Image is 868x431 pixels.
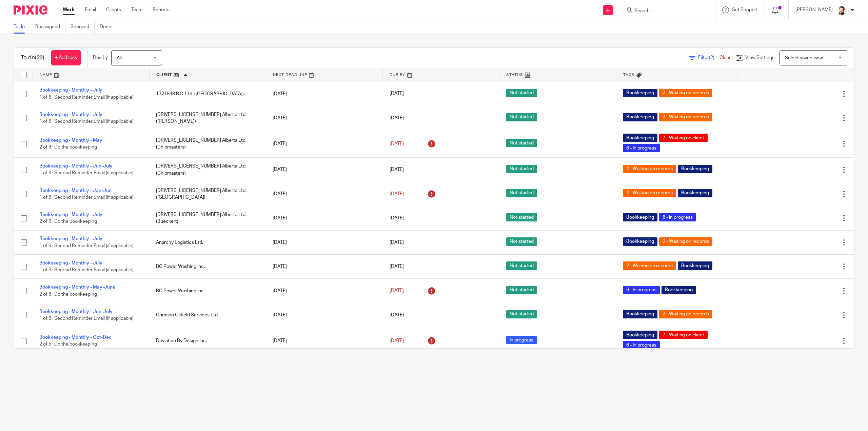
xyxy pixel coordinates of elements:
[623,341,660,349] span: 6 - In progress
[106,6,121,13] a: Clients
[390,288,404,293] span: [DATE]
[506,286,537,294] span: Not started
[39,309,113,314] a: Bookkeeping - Monthly - Jun-July
[266,303,382,327] td: [DATE]
[39,285,115,290] a: Bookkeeping - Monthly - May-June
[39,145,97,150] span: 2 of 6 · Do the bookkeeping
[623,237,657,246] span: Bookkeeping
[149,106,266,130] td: [DRIVERS_LICENSE_NUMBER] Alberta Ltd. ([PERSON_NAME])
[39,243,134,248] span: 1 of 6 · Second Reminder Email (if applicable)
[506,261,537,270] span: Not started
[623,73,635,77] span: Tags
[623,189,676,197] span: 2 - Waiting on records
[39,212,102,217] a: Bookkeeping - Monthly - July
[39,171,134,176] span: 1 of 6 · Second Reminder Email (if applicable)
[266,206,382,230] td: [DATE]
[836,5,847,16] img: Jayde%20Headshot.jpg
[390,264,404,269] span: [DATE]
[149,130,266,158] td: [DRIVERS_LICENSE_NUMBER] Alberta Ltd. (Chipmasters)
[14,20,30,34] a: To do
[39,138,102,143] a: Bookkeeping - Monthly - May
[266,130,382,158] td: [DATE]
[623,213,657,221] span: Bookkeeping
[39,164,113,169] a: Bookkeeping - Monthly - Jun-July
[390,192,404,196] span: [DATE]
[21,54,44,61] h1: To do
[506,336,537,344] span: In progress
[149,327,266,355] td: Deviation By Design Inc.
[623,310,657,318] span: Bookkeeping
[719,55,731,60] a: Clear
[266,82,382,106] td: [DATE]
[698,55,719,60] span: Filter
[659,89,712,97] span: 2 - Waiting on records
[100,20,116,34] a: Done
[709,55,714,60] span: (2)
[659,213,696,221] span: 6 - In progress
[149,303,266,327] td: Crimson Oilfield Services Ltd.
[506,89,537,97] span: Not started
[39,95,134,100] span: 1 of 6 · Second Reminder Email (if applicable)
[390,216,404,220] span: [DATE]
[390,92,404,96] span: [DATE]
[39,268,134,272] span: 1 of 6 · Second Reminder Email (if applicable)
[390,338,404,343] span: [DATE]
[149,182,266,206] td: [DRIVERS_LICENSE_NUMBER] Alberta Ltd. ([GEOGRAPHIC_DATA])
[390,141,404,146] span: [DATE]
[39,292,97,297] span: 2 of 6 · Do the bookkeeping
[506,213,537,221] span: Not started
[39,335,112,340] a: Bookkeeping - Monthly - Oct-Dec
[390,167,404,172] span: [DATE]
[149,279,266,303] td: BC Power Washing Inc.
[39,236,102,241] a: Bookkeeping - Monthly - July
[506,139,537,147] span: Not started
[266,327,382,355] td: [DATE]
[659,134,708,142] span: 7 - Waiting on client
[623,165,676,173] span: 2 - Waiting on records
[39,316,134,321] span: 1 of 6 · Second Reminder Email (if applicable)
[623,113,657,121] span: Bookkeeping
[678,261,712,270] span: Bookkeeping
[39,342,97,347] span: 2 of 5 · Do the bookkeeping
[39,261,102,266] a: Bookkeeping - Monthly - July
[785,56,823,60] span: Select saved view
[623,89,657,97] span: Bookkeeping
[623,134,657,142] span: Bookkeeping
[35,55,44,60] span: (22)
[678,165,712,173] span: Bookkeeping
[117,56,122,60] span: All
[506,189,537,197] span: Not started
[39,188,112,193] a: Bookkeeping - Monthly - Jan-Jun
[659,310,712,318] span: 2 - Waiting on records
[623,331,657,339] span: Bookkeeping
[131,6,142,13] a: Team
[149,82,266,106] td: 1321848 B.C. Ltd. ([GEOGRAPHIC_DATA])
[266,182,382,206] td: [DATE]
[39,112,102,117] a: Bookkeeping - Monthly - July
[149,230,266,254] td: Anarchy Logistics Ltd.
[623,286,660,294] span: 6 - In progress
[659,113,712,121] span: 2 - Waiting on records
[659,331,708,339] span: 7 - Waiting on client
[149,255,266,279] td: BC Power Washing Inc.
[506,237,537,246] span: Not started
[506,310,537,318] span: Not started
[732,7,758,12] span: Get Support
[745,55,774,60] span: View Settings
[390,313,404,317] span: [DATE]
[506,165,537,173] span: Not started
[506,113,537,121] span: Not started
[14,5,47,15] img: Pixie
[795,6,833,13] p: [PERSON_NAME]
[266,106,382,130] td: [DATE]
[623,261,676,270] span: 2 - Waiting on records
[390,116,404,120] span: [DATE]
[266,158,382,182] td: [DATE]
[63,6,75,13] a: Work
[266,279,382,303] td: [DATE]
[51,50,81,65] a: + Add task
[634,8,695,14] input: Search
[390,240,404,245] span: [DATE]
[35,20,65,34] a: Reassigned
[266,255,382,279] td: [DATE]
